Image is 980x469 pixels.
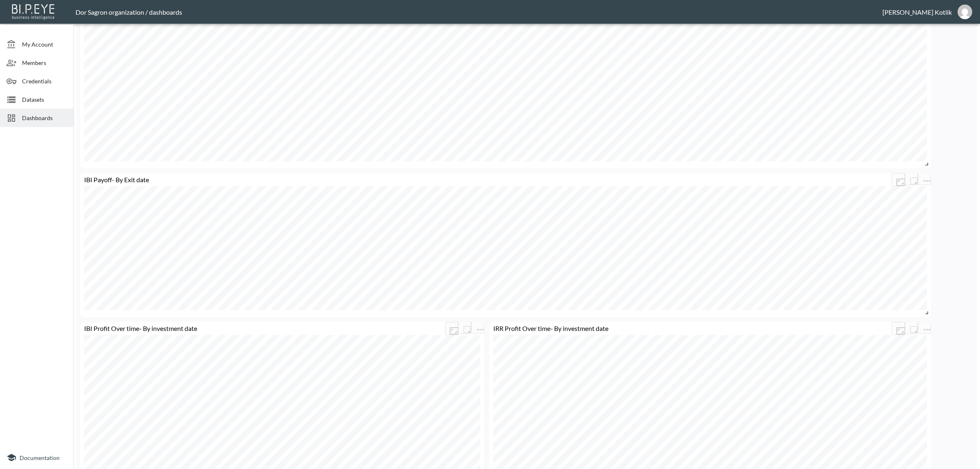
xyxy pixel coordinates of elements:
button: more [918,321,931,334]
span: Datasets [22,95,67,104]
div: IBI Payoff- By Exit date [80,176,892,183]
img: bipeye-logo [10,2,57,20]
div: [PERSON_NAME] Kotlik [882,8,952,16]
button: dinak@ibi.co.il [952,2,978,22]
button: more [471,321,484,334]
span: Credentials [22,77,67,85]
div: IBI Profit Over time- By investment date [80,324,445,332]
span: Chart settings [471,321,484,336]
button: more [458,321,471,334]
button: more [905,321,918,334]
span: Attach chart to a group [905,179,918,187]
img: 531933d148c321bd54990e2d729438bd [958,4,972,19]
span: Chart settings [918,172,931,187]
span: Attach chart to a group [458,328,471,336]
div: IRR Profit Over time- By investment date [489,324,892,332]
span: Chart settings [918,321,931,336]
span: My Account [22,40,67,49]
span: Dashboards [22,114,67,122]
span: Documentation [20,454,60,461]
span: Attach chart to a group [905,328,918,336]
button: more [905,172,918,185]
button: Fullscreen [892,322,905,335]
span: Members [22,58,67,67]
button: more [918,172,931,185]
button: Fullscreen [445,322,458,335]
button: Fullscreen [892,173,905,186]
div: Dor Sagron organization / dashboards [76,8,882,16]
